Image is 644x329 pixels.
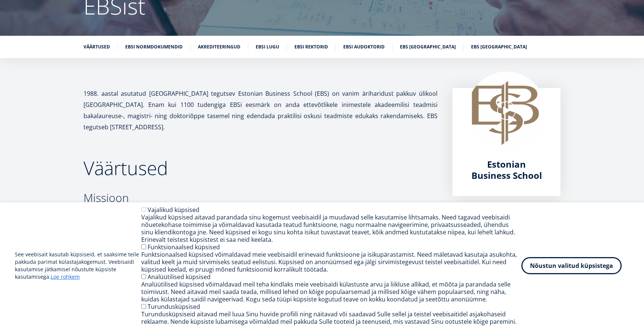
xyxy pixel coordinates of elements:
p: See veebisait kasutab küpsiseid, et saaksime teile pakkuda parimat külastajakogemust. Veebisaidi ... [15,251,141,281]
a: Väärtused [83,43,110,51]
p: 1988. aastal asutatud [GEOGRAPHIC_DATA] tegutsev Estonian Business School (EBS) on vanim äriharid... [83,88,438,133]
a: EBSi lugu [256,43,279,51]
div: Analüütilised küpsised võimaldavad meil teha kindlaks meie veebisaidi külastuste arvu ja liikluse... [141,281,521,303]
a: EBSi normdokumendid [125,43,183,51]
a: Estonian Business School [467,159,546,181]
a: EBS [GEOGRAPHIC_DATA] [471,43,527,51]
h2: Väärtused [83,159,438,177]
a: EBSi audoktorid [343,43,385,51]
label: Vajalikud küpsised [148,206,199,214]
label: Analüütilised küpsised [148,273,211,281]
a: Akrediteeringud [198,43,240,51]
div: Funktsionaalsed küpsised võimaldavad meie veebisaidil erinevaid funktsioone ja isikupärastamist. ... [141,251,521,273]
span: Estonian Business School [471,158,542,181]
button: Nõustun valitud küpsistega [521,257,622,274]
label: Funktsionaalsed küpsised [148,243,220,251]
a: EBS [GEOGRAPHIC_DATA] [400,43,456,51]
h3: Missioon [83,192,438,203]
a: Loe rohkem [51,273,80,281]
div: Vajalikud küpsised aitavad parandada sinu kogemust veebisaidil ja muudavad selle kasutamise lihts... [141,213,521,243]
label: Turundusküpsised [148,303,200,311]
a: EBSi rektorid [294,43,328,51]
div: Turundusküpsiseid aitavad meil luua Sinu huvide profiili ning näitavad või saadavad Sulle sellel ... [141,310,521,325]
